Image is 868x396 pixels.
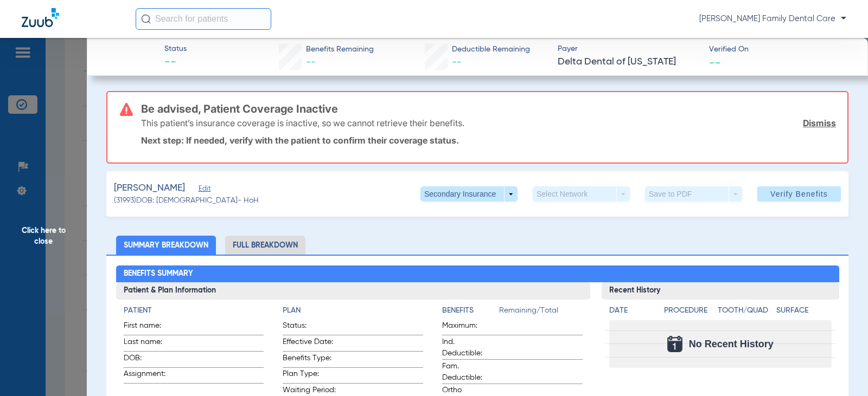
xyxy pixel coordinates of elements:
[283,320,336,335] span: Status:
[225,236,305,255] li: Full Breakdown
[757,186,841,202] button: Verify Benefits
[609,305,655,316] h4: Date
[306,44,374,55] span: Benefits Remaining
[718,305,773,316] h4: Tooth/Quad
[718,305,773,320] app-breakdown-title: Tooth/Quad
[442,320,495,335] span: Maximum:
[116,265,839,283] h2: Benefits Summary
[452,57,462,67] span: --
[141,14,151,24] img: Search Icon
[124,336,177,351] span: Last name:
[124,368,177,383] span: Assignment:
[499,305,583,320] span: Remaining/Total
[664,305,713,316] h4: Procedure
[116,282,591,300] h3: Patient & Plan Information
[124,305,264,316] h4: Patient
[420,186,518,202] button: Secondary Insurance
[709,44,851,55] span: Verified On
[164,43,187,55] span: Status
[667,336,682,352] img: Calendar
[283,305,423,316] h4: Plan
[306,57,316,67] span: --
[776,305,831,316] h4: Surface
[558,55,699,69] span: Delta Dental of [US_STATE]
[124,320,177,335] span: First name:
[558,43,699,55] span: Payer
[776,305,831,320] app-breakdown-title: Surface
[136,8,271,30] input: Search for patients
[709,56,721,68] span: --
[199,185,208,195] span: Edit
[664,305,713,320] app-breakdown-title: Procedure
[452,44,530,55] span: Deductible Remaining
[283,336,336,351] span: Effective Date:
[141,135,836,146] p: Next step: If needed, verify with the patient to confirm their coverage status.
[120,103,133,116] img: error-icon
[602,282,839,300] h3: Recent History
[803,118,836,128] a: Dismiss
[442,336,495,359] span: Ind. Deductible:
[124,353,177,367] span: DOB:
[442,361,495,384] span: Fam. Deductible:
[609,305,655,320] app-breakdown-title: Date
[442,305,499,316] h4: Benefits
[114,181,185,195] span: [PERSON_NAME]
[141,118,464,128] p: This patient’s insurance coverage is inactive, so we cannot retrieve their benefits.
[164,55,187,70] span: --
[283,368,336,383] span: Plan Type:
[283,353,336,367] span: Benefits Type:
[442,305,499,320] app-breakdown-title: Benefits
[141,103,836,114] h3: Be advised, Patient Coverage Inactive
[22,8,59,27] img: Zuub Logo
[699,14,846,24] span: [PERSON_NAME] Family Dental Care
[116,236,216,255] li: Summary Breakdown
[689,339,774,349] span: No Recent History
[114,195,259,206] span: (31993) DOB: [DEMOGRAPHIC_DATA] - HoH
[770,190,828,198] span: Verify Benefits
